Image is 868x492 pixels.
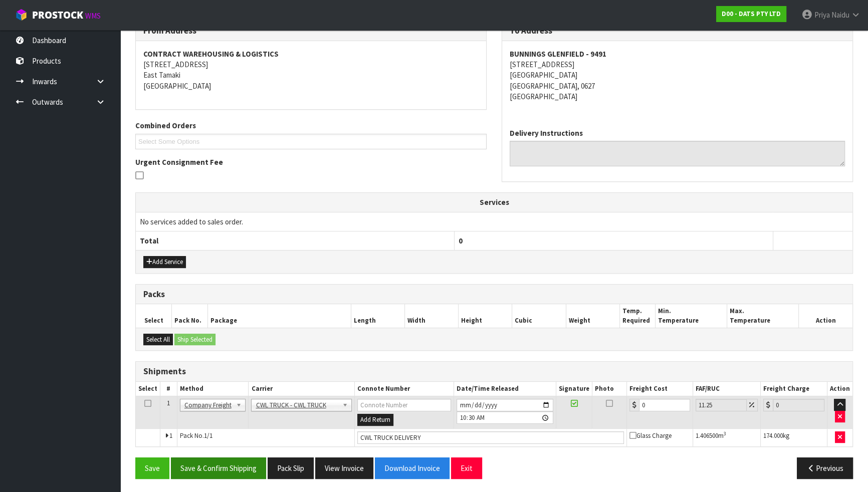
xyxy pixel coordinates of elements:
[760,428,827,446] td: kg
[268,457,314,479] button: Pack Slip
[249,382,354,396] th: Carrier
[357,399,452,411] input: Connote Number
[404,304,458,328] th: Width
[773,399,824,411] input: Freight Charge
[831,10,849,20] span: Naidu
[135,13,853,486] span: Ship
[459,304,512,328] th: Height
[143,367,845,376] h3: Shipments
[696,399,746,411] input: Freight Adjustment
[32,9,83,22] span: ProStock
[592,382,627,396] th: Photo
[184,399,233,411] span: Company Freight
[763,431,783,440] span: 174.000
[15,9,28,21] img: cube-alt.png
[797,457,853,479] button: Previous
[177,382,249,396] th: Method
[135,120,196,131] label: Combined Orders
[177,428,354,446] td: Pack No.
[167,399,170,407] span: 1
[143,290,845,299] h3: Packs
[357,431,624,444] input: Connote Number
[693,382,760,396] th: FAF/RUC
[629,431,672,440] span: Glass Charge
[315,457,373,479] button: View Invoice
[174,334,215,346] button: Ship Selected
[172,304,208,328] th: Pack No.
[136,231,455,250] th: Total
[510,26,845,36] h3: To Address
[143,256,186,268] button: Add Service
[722,10,781,18] strong: D00 - DATS PTY LTD
[143,49,479,92] address: [STREET_ADDRESS] East Tamaki [GEOGRAPHIC_DATA]
[451,457,482,479] button: Exit
[357,414,393,426] button: Add Return
[639,399,690,411] input: Freight Cost
[619,304,656,328] th: Temp. Required
[135,457,169,479] button: Save
[693,428,760,446] td: m
[351,304,404,328] th: Length
[459,236,463,245] span: 0
[143,26,479,36] h3: From Address
[724,430,726,437] sup: 3
[136,382,160,396] th: Select
[827,382,852,396] th: Action
[626,382,693,396] th: Freight Cost
[160,382,177,396] th: #
[512,304,566,328] th: Cubic
[143,49,279,59] strong: CONTRACT WAREHOUSING & LOGISTICS
[169,431,172,440] span: 1
[454,382,556,396] th: Date/Time Released
[566,304,619,328] th: Weight
[354,382,454,396] th: Connote Number
[716,6,786,22] a: D00 - DATS PTY LTD
[799,304,852,328] th: Action
[510,49,845,102] address: [STREET_ADDRESS] [GEOGRAPHIC_DATA] [GEOGRAPHIC_DATA], 0627 [GEOGRAPHIC_DATA]
[171,457,266,479] button: Save & Confirm Shipping
[556,382,592,396] th: Signature
[814,10,830,20] span: Priya
[375,457,450,479] button: Download Invoice
[696,431,718,440] span: 1.406500
[143,334,173,346] button: Select All
[510,49,606,59] strong: BUNNINGS GLENFIELD - 9491
[207,304,351,328] th: Package
[256,399,338,411] span: CWL TRUCK - CWL TRUCK
[510,128,583,138] label: Delivery Instructions
[204,431,212,440] span: 1/1
[136,304,172,328] th: Select
[760,382,827,396] th: Freight Charge
[136,212,852,231] td: No services added to sales order.
[85,11,101,21] small: WMS
[656,304,727,328] th: Min. Temperature
[135,157,223,167] label: Urgent Consignment Fee
[136,193,852,212] th: Services
[727,304,799,328] th: Max. Temperature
